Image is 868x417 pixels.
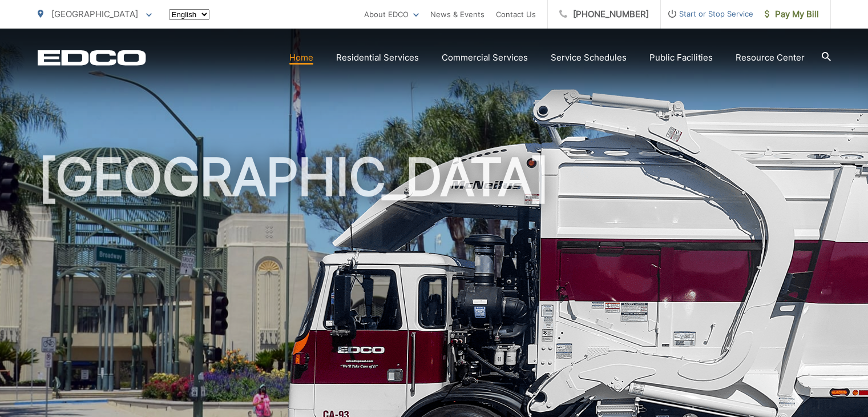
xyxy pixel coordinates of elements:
span: [GEOGRAPHIC_DATA] [51,9,138,19]
select: Select a language [169,9,209,20]
a: Public Facilities [649,51,713,65]
a: Commercial Services [442,51,528,65]
span: Pay My Bill [765,7,819,21]
a: Resource Center [736,51,805,65]
a: About EDCO [364,7,419,21]
a: EDCD logo. Return to the homepage. [38,50,146,66]
a: Contact Us [496,7,536,21]
a: Residential Services [336,51,419,65]
a: Home [289,51,313,65]
a: News & Events [430,7,485,21]
a: Service Schedules [551,51,627,65]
